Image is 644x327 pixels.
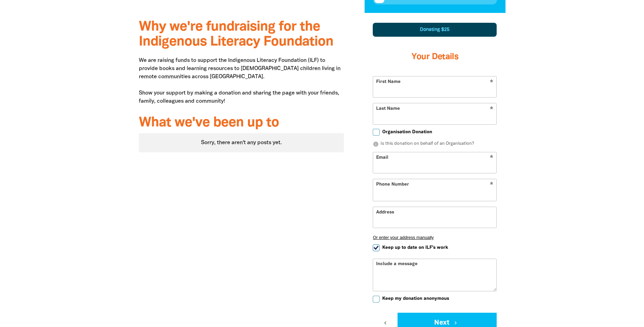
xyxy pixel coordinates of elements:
i: info [373,141,379,147]
input: Keep my donation anonymous [373,296,380,303]
div: Donating $25 [373,23,497,37]
div: Paginated content [139,133,344,152]
i: chevron_left [382,320,388,326]
p: We are raising funds to support the Indigenous Literacy Foundation (ILF) to provide books and lea... [139,56,344,105]
div: Sorry, there aren't any posts yet. [139,133,344,152]
span: Keep up to date on ILF's work [382,244,448,251]
i: Required [490,182,493,188]
h3: Your Details [373,44,497,71]
h3: What we've been up to [139,116,344,131]
input: Keep up to date on ILF's work [373,244,380,251]
p: Is this donation on behalf of an Organisation? [373,141,497,148]
span: Why we're fundraising for the Indigenous Literacy Foundation [139,21,333,48]
button: Or enter your address manually [373,235,497,240]
i: chevron_right [453,320,459,326]
span: Keep my donation anonymous [382,295,449,302]
input: Organisation Donation [373,129,380,136]
span: Organisation Donation [382,129,432,135]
